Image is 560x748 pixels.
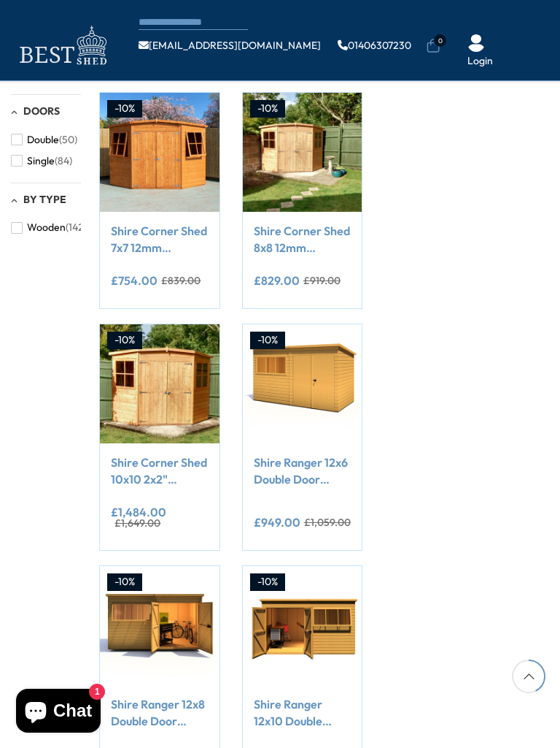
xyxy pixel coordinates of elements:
div: -10% [250,332,285,349]
a: Shire Ranger 12x8 Double Door Premium Pent interlock Shiplap Shed [111,696,208,729]
button: Double [11,129,77,150]
a: Shire Ranger 12x10 Double Door Premium Pent interlock Shiplap Shed [254,696,351,729]
img: Shire Corner Shed 8x8 12mm interlock Clad wooden Shed - Best Shed [243,93,362,212]
span: By Type [23,193,66,206]
img: Shire Ranger 12x8 Double Door Premium Pent interlock Shiplap Shed - Best Shed [100,566,219,685]
span: Single [27,155,55,167]
div: -10% [107,100,142,118]
div: -10% [107,332,142,349]
a: 0 [426,39,440,53]
del: £839.00 [161,275,201,286]
span: Wooden [27,221,66,234]
span: Doors [23,104,60,118]
button: Wooden [11,217,87,238]
span: (50) [59,134,77,146]
a: Shire Corner Shed 8x8 12mm interlock Clad wooden Shed [254,223,351,256]
a: Shire Corner Shed 10x10 2x2" framework 12mm interlock cladding [111,454,208,487]
inbox-online-store-chat: Shopify online store chat [12,689,105,736]
a: Shire Corner Shed 7x7 12mm interlock Clad wooden Shed [111,223,208,256]
button: Single [11,150,72,172]
ins: £829.00 [254,275,300,286]
span: Double [27,134,59,146]
del: £1,059.00 [304,517,351,527]
ins: £754.00 [111,275,157,286]
ins: £949.00 [254,516,300,528]
img: Shire Premium Corner Shed 10x10 2x2" framewood 12mm interlock cladding - Best Shed [100,324,219,443]
div: -10% [250,573,285,591]
span: (84) [55,155,72,167]
img: Shire Ranger 12x10 Double Door Premium Pent interlock Shiplap Shed - Best Shed [243,566,362,685]
ins: £1,484.00 [111,506,166,518]
img: logo [11,22,113,69]
span: (142) [66,221,87,234]
a: 01406307230 [338,40,411,50]
a: Login [467,54,493,69]
div: -10% [107,573,142,591]
a: Shire Ranger 12x6 Double Door Premium Pent interlock Shiplap Shed [254,454,351,487]
img: Shire Ranger 12x6 Double Door Premium Pent interlock Shiplap Shed - Best Shed [243,324,362,443]
a: [EMAIL_ADDRESS][DOMAIN_NAME] [139,40,321,50]
div: -10% [250,100,285,118]
img: Shire Corner Shed 7x7 12mm interlock Clad wooden Shed - Best Shed [100,93,219,212]
span: 0 [434,34,446,47]
del: £1,649.00 [114,518,160,528]
del: £919.00 [303,275,341,286]
img: User Icon [467,34,485,52]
